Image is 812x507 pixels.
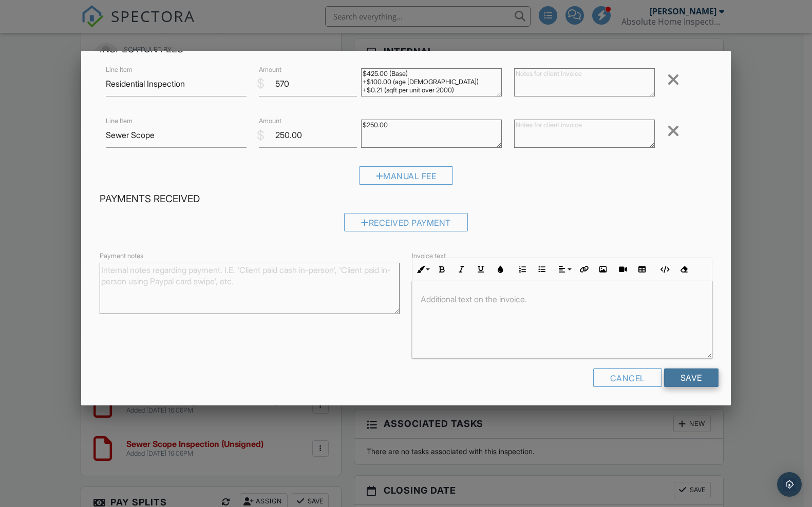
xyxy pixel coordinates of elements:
label: Amount [259,65,281,74]
button: Align [554,260,574,279]
div: Open Intercom Messenger [777,472,802,497]
button: Italic (⌘I) [451,260,471,279]
button: Unordered List [532,260,552,279]
h4: Payments Received [100,192,712,206]
button: Bold (⌘B) [432,260,451,279]
label: Line Item [106,65,133,74]
div: Manual Fee [359,166,454,185]
button: Clear Formatting [674,260,693,279]
textarea: $425.00 (Base) +$100.00 (age [DEMOGRAPHIC_DATA]) +$0.21 (sqft per unit over 2000) [361,68,502,96]
button: Insert Video [613,260,632,279]
button: Inline Style [412,260,432,279]
a: Manual Fee [359,173,454,183]
input: Save [664,368,719,387]
div: $ [257,75,265,92]
label: Invoice text [412,251,446,261]
label: Line Item [106,116,133,126]
button: Ordered List [513,260,532,279]
button: Insert Link (⌘K) [574,260,593,279]
textarea: $250.00 [361,120,502,148]
div: Cancel [593,368,662,387]
div: $ [257,127,265,144]
button: Code View [654,260,674,279]
button: Insert Table [632,260,652,279]
button: Colors [490,260,510,279]
label: Payment notes [100,251,143,261]
a: Received Payment [344,220,468,230]
button: Insert Image (⌘P) [593,260,613,279]
div: Received Payment [344,213,468,231]
label: Amount [259,116,281,126]
button: Underline (⌘U) [471,260,490,279]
